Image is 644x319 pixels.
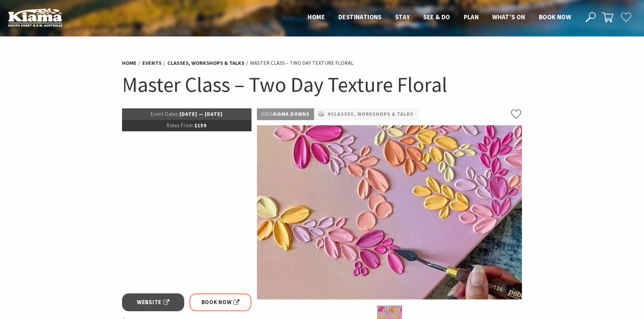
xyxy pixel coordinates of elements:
a: Events [142,59,162,67]
span: See & Do [423,13,450,21]
p: Kiama Downs [257,108,314,120]
nav: Main Menu [301,12,578,23]
a: Website [122,293,185,311]
span: What’s On [492,13,525,21]
span: Stay [395,13,410,21]
span: Rates From: [167,122,194,129]
a: Classes, Workshops & Talks [167,59,244,67]
p: [DATE] — [DATE] [122,108,252,120]
img: textured flowers on canvas [257,125,522,299]
a: Book Now [189,293,252,311]
p: $159 [122,120,252,131]
a: Home [122,59,137,67]
a: #Classes, Workshops & Talks [328,110,413,118]
span: Area [261,111,273,117]
h1: Master Class – Two Day Texture Floral [122,71,522,98]
span: Website [137,298,169,307]
img: Kiama Logo [8,8,62,27]
span: Book Now [201,298,240,307]
span: Plan [464,13,479,21]
span: Event Dates: [151,111,180,117]
li: Master Class – Two Day Texture Floral [250,59,354,68]
span: Destinations [338,13,382,21]
span: Home [308,13,325,21]
span: Book now [539,13,571,21]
